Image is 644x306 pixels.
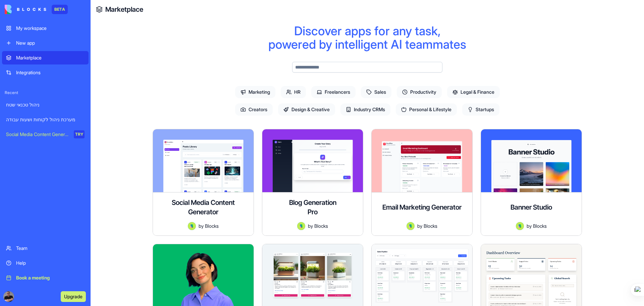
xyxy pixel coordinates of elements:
a: Help [2,256,89,270]
div: Social Media Content Generator [6,131,69,138]
div: New app [16,40,85,46]
span: Blocks [424,222,437,229]
button: Upgrade [61,291,86,302]
span: Productivity [397,86,442,98]
a: Blog Generation ProAvatarbyBlocks [262,129,363,236]
span: Blocks [314,222,328,229]
img: Avatar [188,222,196,230]
span: Marketing [235,86,275,98]
h4: Social Media Content Generator [158,198,248,217]
div: Help [16,260,85,266]
a: Marketplace [105,5,143,14]
span: by [417,222,422,229]
a: BETA [5,5,68,14]
span: by [527,222,532,229]
span: Recent [2,90,89,95]
img: Avatar [516,222,524,230]
div: Discover apps for any task, powered by intelligent AI teammates [112,24,623,51]
a: Email Marketing GeneratorAvatarbyBlocks [371,129,473,236]
span: by [199,222,204,229]
a: Upgrade [61,293,86,300]
a: Social Media Content GeneratorTRY [2,128,89,141]
a: My workspace [2,21,89,35]
span: Startups [462,103,499,116]
span: by [308,222,313,229]
a: Integrations [2,66,89,79]
span: Blocks [533,222,547,229]
div: TRY [74,130,85,138]
a: Social Media Content GeneratorAvatarbyBlocks [153,129,254,236]
span: Industry CRMs [340,103,390,116]
div: My workspace [16,25,85,32]
div: מערכת ניהול לקוחות ושעות עבודה [6,116,85,123]
a: Book a meeting [2,271,89,285]
div: Integrations [16,69,85,76]
a: Banner StudioAvatarbyBlocks [481,129,582,236]
span: Creators [235,103,273,116]
span: Freelancers [311,86,356,98]
img: logo [5,5,46,14]
span: Blocks [205,222,219,229]
img: Avatar [407,222,415,230]
img: Avatar [297,222,305,230]
span: HR [281,86,306,98]
div: Book a meeting [16,274,85,281]
h4: Banner Studio [511,203,552,212]
a: New app [2,36,89,50]
span: Legal & Finance [447,86,500,98]
div: ניהול טכנאי שטח [6,101,85,108]
a: ניהול טכנאי שטח [2,98,89,112]
div: Marketplace [16,54,85,61]
div: BETA [52,5,68,14]
div: Team [16,245,85,252]
h4: Blog Generation Pro [286,198,339,217]
a: מערכת ניהול לקוחות ושעות עבודה [2,113,89,126]
span: Sales [361,86,391,98]
a: Marketplace [2,51,89,64]
a: Team [2,242,89,255]
span: Design & Creative [278,103,335,116]
img: ACg8ocIVsvydE8A5AB97KHThCT7U5GstpMLS1pRiuO3YvEL_rFIKgiFe=s96-c [3,291,14,302]
span: Personal & Lifestyle [396,103,457,116]
h4: Email Marketing Generator [382,203,462,212]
